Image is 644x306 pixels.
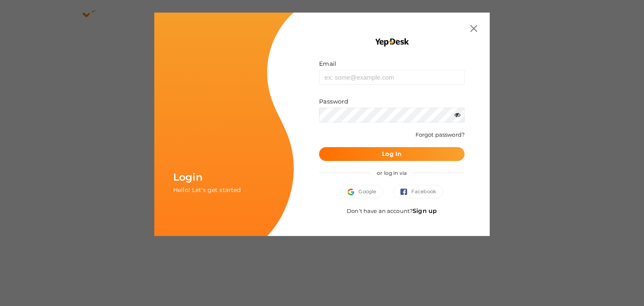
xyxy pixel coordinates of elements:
[319,70,465,85] input: ex: some@example.com
[415,131,465,138] a: Forgot password?
[319,97,348,106] label: Password
[173,186,241,194] span: Hello! Let's get started
[371,163,413,182] span: or log in via
[340,185,383,198] button: Google
[400,189,411,195] img: facebook.svg
[319,60,336,68] label: Email
[319,147,465,161] button: Log In
[347,207,437,214] span: Don't have an account?
[348,189,358,195] img: google.svg
[382,150,402,158] b: Log In
[413,207,437,215] a: Sign up
[470,25,477,32] img: close.svg
[173,171,203,183] span: Login
[393,185,443,198] button: Facebook
[374,38,409,47] img: YEP_black_cropped.png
